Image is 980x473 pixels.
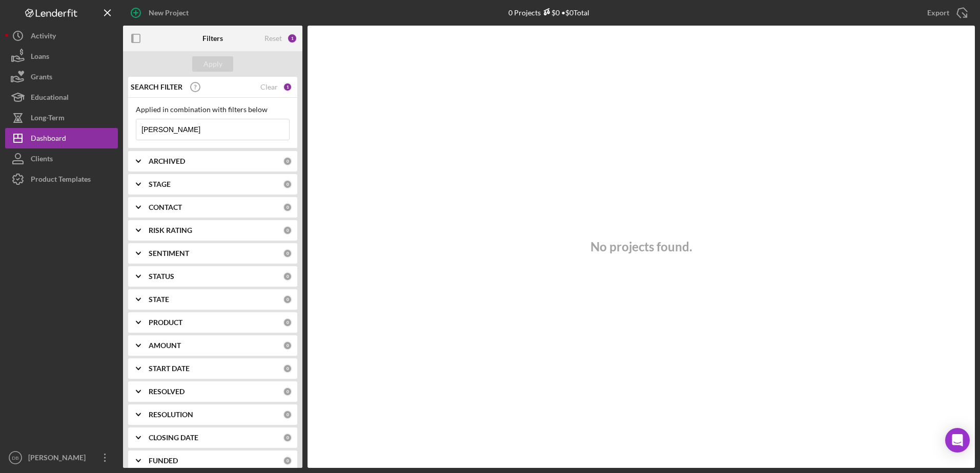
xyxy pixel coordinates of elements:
div: 1 [287,33,297,44]
b: AMOUNT [149,341,181,350]
div: Activity [31,26,56,49]
div: 0 [283,433,292,442]
div: 1 [283,82,292,92]
div: Export [927,3,949,23]
div: $0 [541,8,560,17]
div: New Project [149,3,189,23]
b: RESOLVED [149,388,185,396]
b: RESOLUTION [149,411,193,419]
div: 0 [283,226,292,235]
div: 0 [283,295,292,304]
div: 0 [283,180,292,189]
div: Long-Term [31,107,65,131]
div: 0 [283,318,292,327]
b: ARCHIVED [149,157,185,165]
button: New Project [123,3,199,23]
button: Long-Term [5,107,118,128]
div: Applied in combination with filters below [136,105,290,114]
b: STATUS [149,272,174,281]
div: 0 [283,364,292,373]
div: 0 [283,272,292,281]
button: Product Templates [5,169,118,189]
div: 0 [283,456,292,465]
div: Loans [31,46,49,69]
button: Activity [5,26,118,46]
div: Reset [264,34,282,42]
div: 0 [283,157,292,166]
button: DB[PERSON_NAME] [5,447,118,468]
b: CONTACT [149,203,182,211]
button: Clients [5,148,118,169]
div: Grants [31,67,52,90]
b: PRODUCT [149,318,182,327]
text: DB [12,455,18,461]
div: Clients [31,148,53,171]
b: CLOSING DATE [149,434,198,442]
div: 0 [283,410,292,419]
button: Apply [192,56,233,72]
div: Clear [260,83,278,91]
div: 0 [283,203,292,212]
button: Loans [5,46,118,67]
b: START DATE [149,364,190,373]
div: 0 [283,341,292,350]
div: Dashboard [31,128,66,151]
b: RISK RATING [149,226,192,234]
b: STATE [149,295,169,304]
button: Grants [5,67,118,87]
div: 0 [283,249,292,258]
b: SENTIMENT [149,249,189,257]
div: Product Templates [31,169,91,192]
div: 0 Projects • $0 Total [508,8,589,17]
button: Dashboard [5,128,118,148]
div: 0 [283,387,292,396]
b: FUNDED [149,457,178,465]
div: Open Intercom Messenger [945,428,970,453]
button: Export [917,3,975,23]
div: Apply [203,56,222,72]
h3: No projects found. [590,240,692,254]
button: Educational [5,87,118,107]
b: SEARCH FILTER [131,83,182,91]
div: [PERSON_NAME] [26,447,92,470]
div: Educational [31,87,69,110]
b: Filters [202,34,223,42]
b: STAGE [149,180,171,188]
